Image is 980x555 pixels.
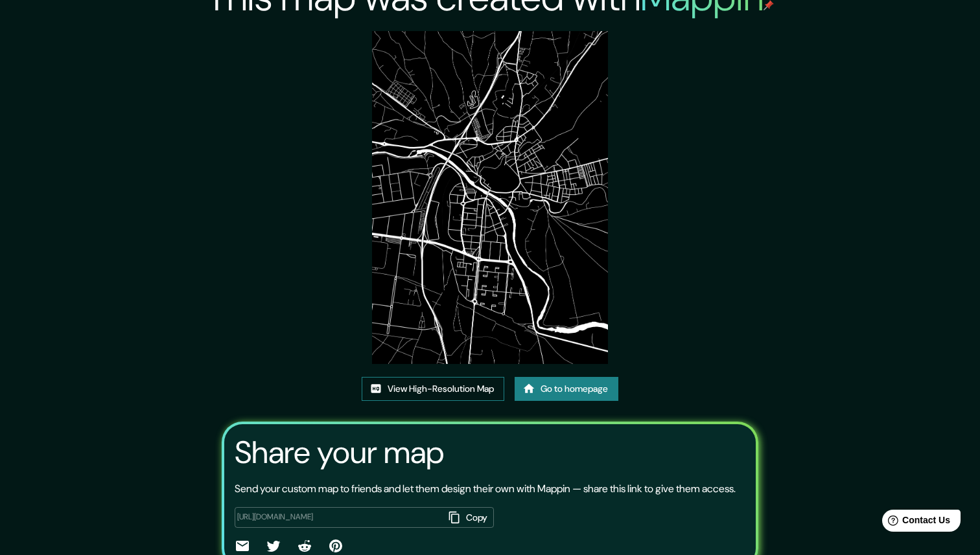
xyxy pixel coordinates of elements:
img: created-map [372,31,608,364]
button: Copy [443,507,494,528]
iframe: Help widget launcher [865,504,966,541]
a: View High-Resolution Map [362,377,504,401]
h3: Share your map [235,435,444,471]
p: Send your custom map to friends and let them design their own with Mappin — share this link to gi... [235,481,736,497]
a: Go to homepage [515,377,618,401]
